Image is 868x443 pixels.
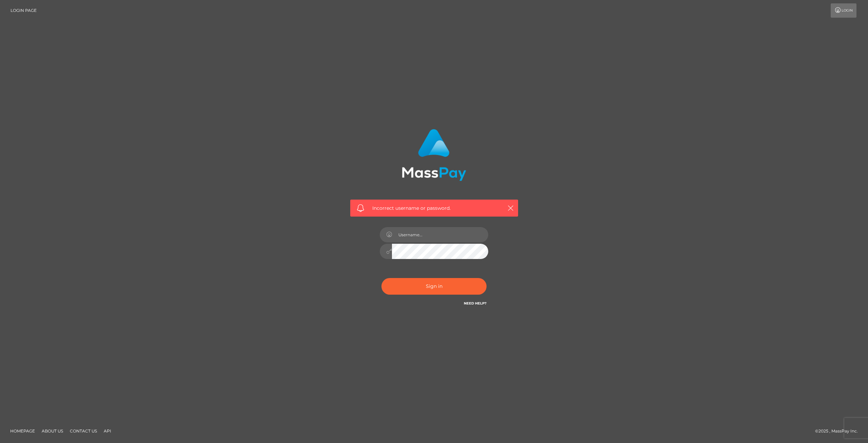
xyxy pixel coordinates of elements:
[11,3,37,18] a: Login Page
[464,301,487,306] a: Need Help?
[402,129,466,181] img: MassPay Login
[67,426,100,436] a: Contact Us
[392,227,488,242] input: Username...
[381,278,487,295] button: Sign in
[7,426,38,436] a: Homepage
[815,427,863,435] div: © 2025 , MassPay Inc.
[831,3,856,18] a: Login
[39,426,66,436] a: About Us
[372,205,496,212] span: Incorrect username or password.
[101,426,114,436] a: API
